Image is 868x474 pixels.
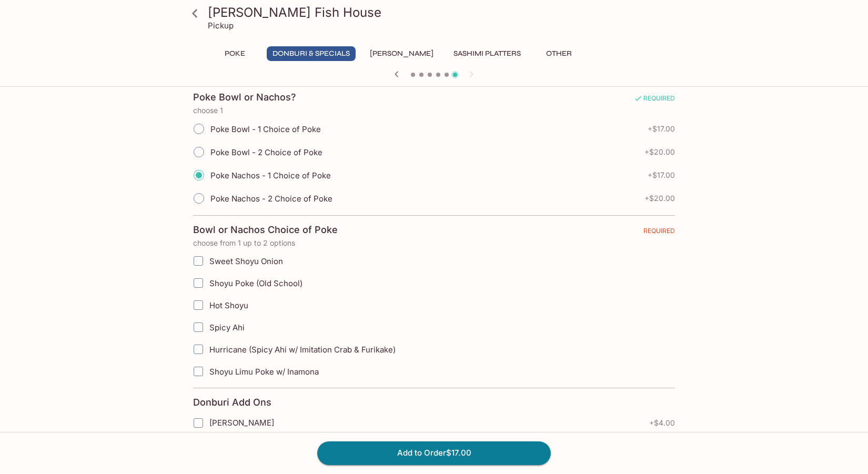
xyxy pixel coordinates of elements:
[209,322,245,332] span: Spicy Ahi
[208,4,678,21] h3: [PERSON_NAME] Fish House
[648,171,675,179] span: + $17.00
[209,278,302,288] span: Shoyu Poke (Old School)
[193,239,675,247] p: choose from 1 up to 2 options
[209,418,274,428] span: [PERSON_NAME]
[267,46,356,61] button: Donburi & Specials
[210,194,332,204] span: Poke Nachos - 2 Choice of Poke
[644,194,675,203] span: + $20.00
[193,224,338,236] h4: Bowl or Nachos Choice of Poke
[209,300,248,310] span: Hot Shoyu
[649,419,675,427] span: + $4.00
[208,21,234,31] p: Pickup
[644,148,675,156] span: + $20.00
[210,147,322,157] span: Poke Bowl - 2 Choice of Poke
[364,46,439,61] button: [PERSON_NAME]
[193,92,296,103] h4: Poke Bowl or Nachos?
[317,441,551,465] button: Add to Order$17.00
[210,170,331,180] span: Poke Nachos - 1 Choice of Poke
[535,46,582,61] button: Other
[634,94,675,106] span: REQUIRED
[448,46,527,61] button: Sashimi Platters
[210,124,321,134] span: Poke Bowl - 1 Choice of Poke
[643,227,675,239] span: REQUIRED
[209,367,319,377] span: Shoyu Limu Poke w/ Inamona
[193,397,271,408] h4: Donburi Add Ons
[209,345,396,355] span: Hurricane (Spicy Ahi w/ Imitation Crab & Furikake)
[211,46,258,61] button: Poke
[193,106,675,115] p: choose 1
[648,125,675,133] span: + $17.00
[209,256,283,266] span: Sweet Shoyu Onion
